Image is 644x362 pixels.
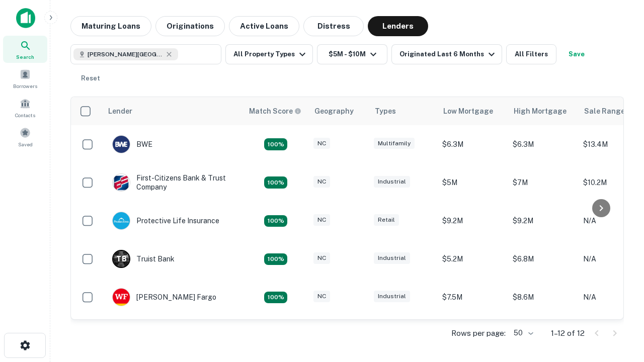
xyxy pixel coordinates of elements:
div: Truist Bank [112,250,175,268]
div: BWE [112,135,152,153]
span: [PERSON_NAME][GEOGRAPHIC_DATA], [GEOGRAPHIC_DATA] [88,50,163,59]
td: $7M [508,163,578,202]
td: $8.8M [508,316,578,354]
div: Types [375,105,396,117]
div: Protective Life Insurance [112,212,219,230]
div: NC [313,176,330,188]
div: [PERSON_NAME] Fargo [112,288,216,306]
div: Sale Range [584,105,625,117]
img: picture [113,212,130,229]
span: Contacts [15,111,35,119]
td: $9.2M [437,202,508,240]
button: Maturing Loans [70,16,151,36]
img: picture [113,174,130,191]
div: Originated Last 6 Months [399,48,498,60]
td: $8.8M [437,316,508,354]
th: Types [369,97,437,125]
p: Rows per page: [451,327,506,339]
div: Geography [314,105,354,117]
th: High Mortgage [508,97,578,125]
button: Reset [74,68,107,88]
button: Distress [303,16,364,36]
button: Save your search to get updates of matches that match your search criteria. [560,44,593,64]
div: Capitalize uses an advanced AI algorithm to match your search with the best lender. The match sco... [249,106,301,117]
td: $6.8M [508,240,578,278]
th: Capitalize uses an advanced AI algorithm to match your search with the best lender. The match sco... [243,97,308,125]
td: $5M [437,163,508,202]
a: Saved [3,123,47,150]
div: Industrial [374,291,410,302]
button: Lenders [368,16,428,36]
div: Matching Properties: 2, hasApolloMatch: undefined [264,138,287,150]
td: $7.5M [437,278,508,316]
th: Lender [102,97,243,125]
td: $6.3M [437,125,508,163]
div: Industrial [374,252,410,264]
td: $5.2M [437,240,508,278]
span: Saved [18,140,33,148]
div: 50 [510,326,535,340]
div: Retail [374,214,399,226]
span: Borrowers [13,82,37,90]
div: Industrial [374,176,410,188]
span: Search [16,53,34,61]
td: $8.6M [508,278,578,316]
a: Contacts [3,94,47,121]
button: $5M - $10M [317,44,387,64]
div: High Mortgage [514,105,567,117]
a: Search [3,36,47,63]
td: $9.2M [508,202,578,240]
button: Active Loans [229,16,299,36]
div: NC [313,252,330,264]
div: First-citizens Bank & Trust Company [112,173,233,192]
p: T B [116,254,126,264]
a: Borrowers [3,65,47,92]
div: Matching Properties: 3, hasApolloMatch: undefined [264,253,287,265]
div: Multifamily [374,138,415,149]
div: Matching Properties: 2, hasApolloMatch: undefined [264,176,287,189]
button: All Filters [506,44,556,64]
p: 1–12 of 12 [551,327,585,339]
th: Geography [308,97,369,125]
img: capitalize-icon.png [16,8,35,28]
div: Low Mortgage [443,105,493,117]
button: Originated Last 6 Months [391,44,502,64]
td: $6.3M [508,125,578,163]
div: NC [313,291,330,302]
button: Originations [155,16,225,36]
img: picture [113,136,130,153]
div: Matching Properties: 2, hasApolloMatch: undefined [264,215,287,227]
div: NC [313,138,330,149]
th: Low Mortgage [437,97,508,125]
div: Matching Properties: 2, hasApolloMatch: undefined [264,292,287,304]
h6: Match Score [249,106,299,117]
iframe: Chat Widget [594,249,644,298]
div: NC [313,214,330,226]
img: picture [113,289,130,306]
button: All Property Types [225,44,313,64]
div: Lender [108,105,132,117]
